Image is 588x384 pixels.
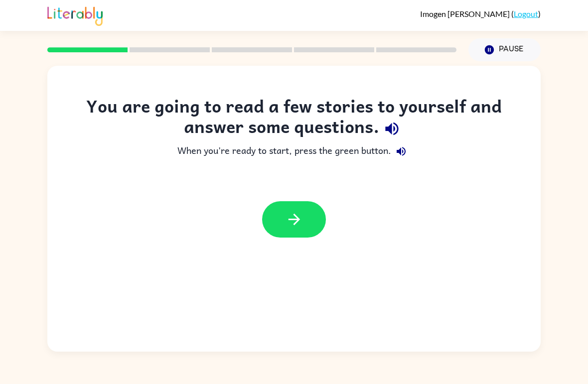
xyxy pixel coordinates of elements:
a: Logout [514,9,538,18]
div: When you're ready to start, press the green button. [67,141,521,161]
div: You are going to read a few stories to yourself and answer some questions. [67,96,521,141]
span: Imogen [PERSON_NAME] [420,9,511,18]
button: Pause [468,38,541,61]
img: Literably [47,4,103,26]
div: ( ) [420,9,541,18]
